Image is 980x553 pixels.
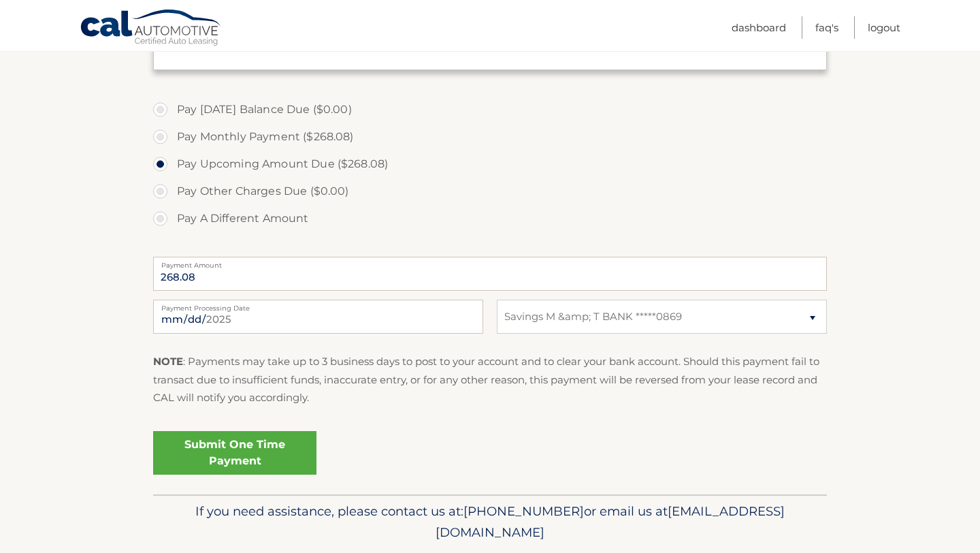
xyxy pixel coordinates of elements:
[80,9,223,48] a: Cal Automotive
[153,205,827,232] label: Pay A Different Amount
[162,501,818,544] p: If you need assistance, please contact us at: or email us at
[153,257,827,268] label: Payment Amount
[868,16,900,39] a: Logout
[153,96,827,123] label: Pay [DATE] Balance Due ($0.00)
[153,257,827,291] input: Payment Amount
[463,503,584,519] span: [PHONE_NUMBER]
[153,300,483,311] label: Payment Processing Date
[153,431,316,475] a: Submit One Time Payment
[153,300,483,334] input: Payment Date
[153,151,827,178] label: Pay Upcoming Amount Due ($268.08)
[815,16,838,39] a: FAQ's
[732,16,786,39] a: Dashboard
[153,353,827,407] p: : Payments may take up to 3 business days to post to your account and to clear your bank account....
[153,355,183,368] strong: NOTE
[153,123,827,151] label: Pay Monthly Payment ($268.08)
[153,178,827,205] label: Pay Other Charges Due ($0.00)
